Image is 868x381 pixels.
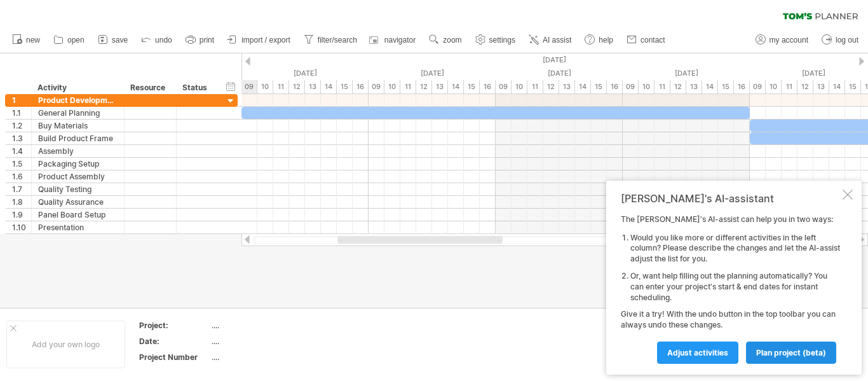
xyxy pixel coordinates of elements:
[38,209,118,221] div: Panel Board Setup
[12,158,31,170] div: 1.5
[657,342,738,364] a: Adjust activities
[12,145,31,157] div: 1.4
[836,36,858,45] span: log out
[667,348,728,357] span: Adjust activities
[12,120,31,132] div: 1.2
[630,233,840,265] li: Would you like more or different activities in the left column? Please describe the changes and l...
[38,158,118,170] div: Packaging Setup
[12,183,31,195] div: 1.7
[654,80,670,94] div: 11
[257,80,273,94] div: 10
[702,80,718,94] div: 14
[607,80,623,94] div: 16
[12,196,31,208] div: 1.8
[26,36,40,45] span: new
[543,80,559,94] div: 12
[12,170,31,183] div: 1.6
[12,132,31,144] div: 1.3
[130,81,169,94] div: Resource
[367,32,419,48] a: navigator
[734,80,750,94] div: 16
[139,352,209,363] div: Project Number
[512,80,527,94] div: 10
[318,36,357,45] span: filter/search
[112,36,128,45] span: save
[212,320,318,331] div: ....
[38,120,118,132] div: Buy Materials
[526,32,575,48] a: AI assist
[155,36,172,45] span: undo
[641,36,665,45] span: contact
[369,67,496,80] div: Friday, 26 September 2025
[9,32,44,48] a: new
[241,80,257,94] div: 09
[527,80,543,94] div: 11
[212,336,318,347] div: ....
[12,209,31,221] div: 1.9
[138,32,176,48] a: undo
[12,107,31,119] div: 1.1
[543,36,571,45] span: AI assist
[639,80,654,94] div: 10
[621,192,840,205] div: [PERSON_NAME]'s AI-assistant
[353,80,369,94] div: 16
[305,80,321,94] div: 13
[38,221,118,233] div: Presentation
[782,80,797,94] div: 11
[139,336,209,347] div: Date:
[623,67,750,80] div: Sunday, 28 September 2025
[718,80,734,94] div: 15
[6,321,125,368] div: Add your own logo
[369,80,384,94] div: 09
[472,32,519,48] a: settings
[464,80,480,94] div: 15
[770,36,808,45] span: my account
[496,80,512,94] div: 09
[686,80,702,94] div: 13
[756,348,826,357] span: plan project (beta)
[829,80,845,94] div: 14
[200,36,214,45] span: print
[416,80,432,94] div: 12
[623,32,669,48] a: contact
[337,80,353,94] div: 15
[623,80,639,94] div: 09
[448,80,464,94] div: 14
[575,80,591,94] div: 14
[818,32,862,48] a: log out
[797,80,813,94] div: 12
[38,107,118,119] div: General Planning
[38,196,118,208] div: Quality Assurance
[38,145,118,157] div: Assembly
[321,80,337,94] div: 14
[67,36,85,45] span: open
[384,80,400,94] div: 10
[241,36,290,45] span: import / export
[182,32,218,48] a: print
[750,80,766,94] div: 09
[289,80,305,94] div: 12
[591,80,607,94] div: 15
[38,170,118,183] div: Product Assembly
[400,80,416,94] div: 11
[670,80,686,94] div: 12
[384,36,416,45] span: navigator
[599,36,613,45] span: help
[496,67,623,80] div: Saturday, 27 September 2025
[212,352,318,363] div: ....
[37,81,117,94] div: Activity
[38,132,118,144] div: Build Product Frame
[489,36,515,45] span: settings
[12,221,31,233] div: 1.10
[443,36,461,45] span: zoom
[432,80,448,94] div: 13
[630,271,840,303] li: Or, want help filling out the planning automatically? You can enter your project's start & end da...
[766,80,782,94] div: 10
[95,32,132,48] a: save
[12,94,31,106] div: 1
[301,32,361,48] a: filter/search
[480,80,496,94] div: 16
[241,67,369,80] div: Thursday, 25 September 2025
[845,80,861,94] div: 15
[813,80,829,94] div: 13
